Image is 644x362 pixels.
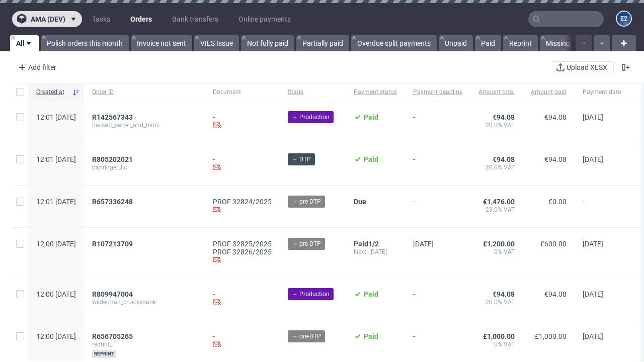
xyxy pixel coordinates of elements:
span: R809947004 [92,290,133,298]
span: - [413,155,462,173]
span: Paid [364,290,378,298]
span: [DATE] [583,240,603,248]
button: Upload XLSX [552,61,614,73]
span: Payment date [583,88,621,97]
span: R657336248 [92,198,133,206]
span: Due [354,198,366,206]
span: Upload XLSX [565,64,609,71]
a: PROF 32824/2025 [213,198,272,206]
span: → pre-DTP [292,197,321,206]
span: Payment status [354,88,397,97]
span: [DATE] [583,332,603,340]
span: 0% VAT [478,248,515,256]
span: £600.00 [540,240,567,248]
div: - [213,332,272,350]
a: R657336248 [92,198,135,206]
span: 12:00 [DATE] [36,240,76,248]
span: - [413,113,462,131]
a: Overdue split payments [351,35,437,51]
span: Next: [354,248,369,255]
span: 12:01 [DATE] [36,113,76,121]
span: reprint [92,350,116,358]
span: 12:01 [DATE] [36,155,76,163]
span: 1/2 [368,240,379,248]
a: Partially paid [296,35,349,51]
span: €94.08 [544,113,567,121]
span: → pre-DTP [292,332,321,341]
a: Polish orders this month [41,35,129,51]
a: Bank transfers [166,11,224,27]
a: Orders [124,11,158,27]
a: VIES Issue [194,35,239,51]
a: All [10,35,39,51]
span: Document [213,88,272,97]
span: Amount paid [531,88,567,97]
span: £1,200.00 [483,240,515,248]
span: Created at [36,88,68,97]
span: Paid [354,240,368,248]
a: Reprint [503,35,538,51]
span: Paid [364,332,378,340]
span: [DATE] [583,155,603,163]
a: Invoice not sent [131,35,192,51]
a: Tasks [86,11,116,27]
span: → Production [292,290,330,299]
div: Add filter [14,59,58,75]
span: - [583,198,621,215]
span: [DATE] [413,240,434,248]
span: ama (dev) [31,16,65,23]
a: PROF 32825/2025 [213,240,272,248]
a: PROF 32826/2025 [213,248,272,256]
span: €94.08 [493,113,515,121]
span: hackett_carter_and_hintz [92,121,197,129]
span: Amount total [478,88,515,97]
span: Paid [364,113,378,121]
a: R805202021 [92,155,135,163]
a: Paid [475,35,501,51]
span: 12:01 [DATE] [36,198,76,206]
span: 12:00 [DATE] [36,290,76,298]
span: Order ID [92,88,197,97]
span: Stage [288,88,338,97]
figcaption: e2 [617,12,631,26]
a: R142567343 [92,113,135,121]
span: 23.0% VAT [478,206,515,214]
span: €1,476.00 [483,198,515,206]
span: R142567343 [92,113,133,121]
span: €94.08 [493,290,515,298]
a: R656705265 [92,332,135,340]
a: Online payments [232,11,297,27]
a: Unpaid [439,35,473,51]
span: £1,000.00 [483,332,515,340]
span: R107213709 [92,240,133,248]
div: - [213,113,272,131]
span: €0.00 [548,198,567,206]
span: €94.08 [544,290,567,298]
span: → DTP [292,155,311,164]
span: Payment deadline [413,88,462,97]
span: [DATE] [583,113,603,121]
span: 20.0% VAT [478,298,515,306]
span: 12:00 [DATE] [36,332,76,340]
span: - [413,198,462,215]
a: Missing invoice [540,35,599,51]
span: R805202021 [92,155,133,163]
span: 0% VAT [478,340,515,348]
span: 20.0% VAT [478,163,515,171]
span: bahringer_llc [92,163,197,171]
a: R809947004 [92,290,135,298]
span: wilderman_cruickshank [92,298,197,306]
span: - [413,290,462,308]
div: - [213,290,272,308]
span: → Production [292,113,330,122]
span: €94.08 [493,155,515,163]
span: €94.08 [544,155,567,163]
span: R656705265 [92,332,133,340]
div: - [213,155,272,173]
button: ama (dev) [12,11,82,27]
span: [DATE] [369,248,387,255]
span: - [413,332,462,358]
a: R107213709 [92,240,135,248]
span: £1,000.00 [535,332,567,340]
span: 20.0% VAT [478,121,515,129]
